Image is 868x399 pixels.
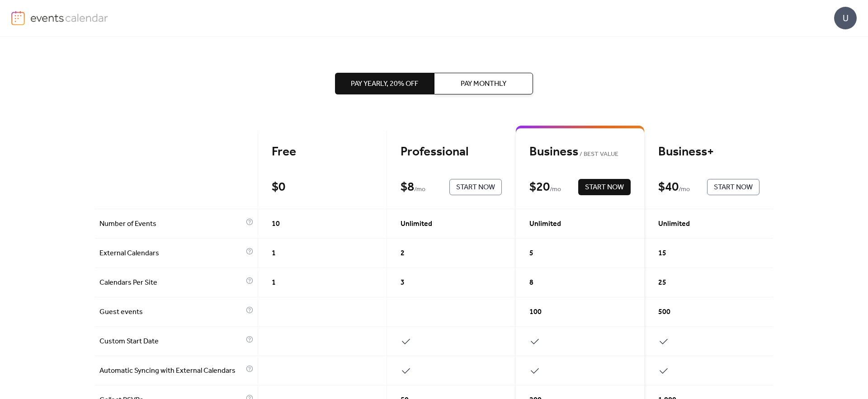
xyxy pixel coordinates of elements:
div: $ 0 [272,179,285,195]
button: Start Now [449,179,502,195]
button: Pay Yearly, 20% off [335,73,434,94]
span: 5 [529,248,533,259]
button: Start Now [707,179,759,195]
div: Professional [401,144,502,160]
span: Custom Start Date [99,336,244,347]
span: / mo [679,184,690,195]
span: 8 [529,277,533,288]
span: 1 [272,248,276,259]
div: U [834,7,857,29]
span: Unlimited [658,219,690,230]
span: 100 [529,307,542,318]
span: Number of Events [99,219,244,230]
button: Start Now [578,179,631,195]
img: logo [11,11,25,25]
span: / mo [414,184,425,195]
span: 1 [272,277,276,288]
span: Guest events [99,307,244,318]
div: $ 40 [658,179,679,195]
span: 25 [658,277,666,288]
span: 500 [658,307,670,318]
span: Automatic Syncing with External Calendars [99,366,244,376]
span: Calendars Per Site [99,277,244,288]
span: 3 [401,277,405,288]
span: 15 [658,248,666,259]
span: Start Now [585,182,624,193]
span: Unlimited [401,219,432,230]
div: Free [272,144,373,160]
span: External Calendars [99,248,244,259]
span: Pay Yearly, 20% off [351,79,418,89]
span: / mo [550,184,561,195]
span: BEST VALUE [578,149,618,160]
span: 10 [272,219,280,230]
button: Pay Monthly [434,73,533,94]
span: Start Now [714,182,753,193]
div: $ 20 [529,179,550,195]
span: Start Now [456,182,495,193]
div: Business [529,144,631,160]
span: Pay Monthly [461,79,506,89]
span: 2 [401,248,405,259]
div: $ 8 [401,179,414,195]
img: logo-type [30,11,108,24]
div: Business+ [658,144,759,160]
span: Unlimited [529,219,561,230]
